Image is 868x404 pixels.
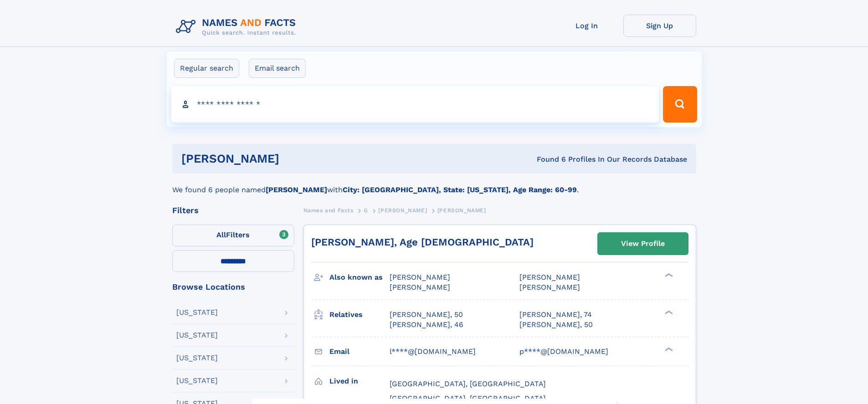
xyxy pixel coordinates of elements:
[519,310,592,320] a: [PERSON_NAME], 74
[364,205,368,216] a: G
[266,185,327,194] b: [PERSON_NAME]
[390,283,450,291] span: [PERSON_NAME]
[176,309,218,316] div: [US_STATE]
[663,86,697,123] button: Search Button
[172,225,294,246] label: Filters
[329,270,390,285] h3: Also known as
[621,233,665,254] div: View Profile
[174,59,239,78] label: Regular search
[663,272,673,278] div: ❯
[378,205,427,216] a: [PERSON_NAME]
[343,185,577,194] b: City: [GEOGRAPHIC_DATA], State: [US_STATE], Age Range: 60-99
[172,15,303,39] img: Logo Names and Facts
[172,206,294,215] div: Filters
[519,283,580,291] span: [PERSON_NAME]
[172,283,294,291] div: Browse Locations
[364,207,368,214] span: G
[390,310,463,320] a: [PERSON_NAME], 50
[329,344,390,359] h3: Email
[408,154,687,164] div: Found 6 Profiles In Our Records Database
[311,236,534,248] a: [PERSON_NAME], Age [DEMOGRAPHIC_DATA]
[598,233,688,255] a: View Profile
[663,346,673,352] div: ❯
[329,307,390,322] h3: Relatives
[519,320,593,330] a: [PERSON_NAME], 50
[519,273,580,281] span: [PERSON_NAME]
[437,207,486,214] span: [PERSON_NAME]
[181,153,408,164] h1: [PERSON_NAME]
[390,379,546,388] span: [GEOGRAPHIC_DATA], [GEOGRAPHIC_DATA]
[378,207,427,214] span: [PERSON_NAME]
[329,373,390,389] h3: Lived in
[623,15,696,37] a: Sign Up
[249,59,306,78] label: Email search
[176,332,218,339] div: [US_STATE]
[390,394,546,403] span: [GEOGRAPHIC_DATA], [GEOGRAPHIC_DATA]
[171,86,659,123] input: search input
[216,230,226,239] span: All
[303,205,354,216] a: Names and Facts
[390,273,450,281] span: [PERSON_NAME]
[176,377,218,384] div: [US_STATE]
[663,309,673,315] div: ❯
[172,174,696,195] div: We found 6 people named with .
[390,320,463,330] a: [PERSON_NAME], 46
[550,15,623,37] a: Log In
[176,354,218,362] div: [US_STATE]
